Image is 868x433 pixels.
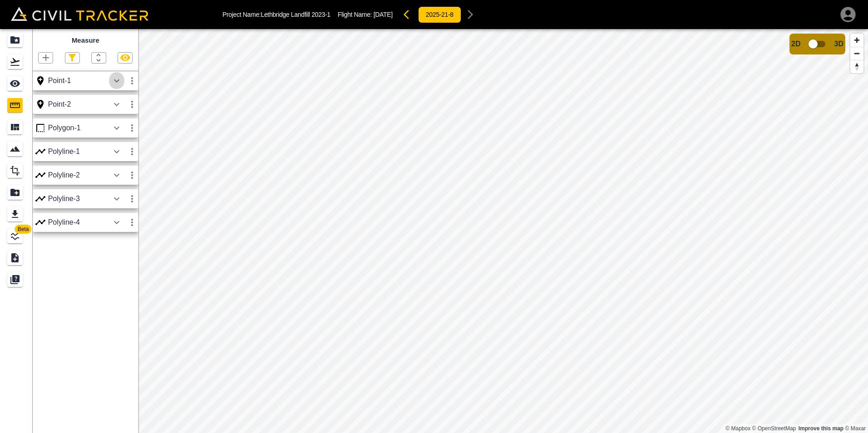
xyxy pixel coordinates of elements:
[791,40,800,48] span: 2D
[799,425,843,432] a: Map feedback
[374,11,393,18] span: [DATE]
[725,425,750,432] a: Mapbox
[752,425,796,432] a: OpenStreetMap
[222,11,330,18] p: Project Name: Lethbridge Landfill 2023-1
[418,6,461,23] button: 2025-21-8
[834,40,843,48] span: 3D
[850,60,863,73] button: Reset bearing to north
[850,34,863,47] button: Zoom in
[338,11,393,18] p: Flight Name:
[11,7,148,21] img: Civil Tracker
[138,29,868,433] canvas: Map
[850,47,863,60] button: Zoom out
[845,425,866,432] a: Maxar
